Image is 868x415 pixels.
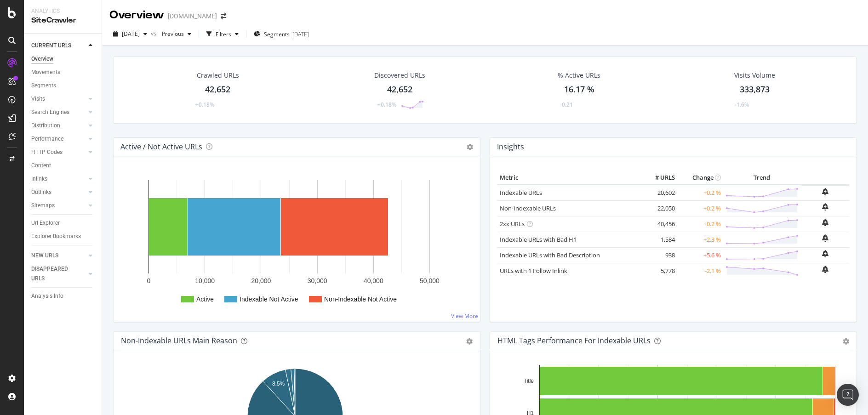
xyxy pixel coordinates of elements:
[500,188,542,197] a: Indexable URLs
[735,101,749,108] div: -1.6%
[31,264,78,284] div: DISAPPEARED URLS
[677,216,723,232] td: +0.2 %
[497,171,640,185] th: Metric
[31,264,86,284] a: DISAPPEARED URLS
[723,171,801,185] th: Trend
[31,134,86,144] a: Performance
[221,13,226,19] div: arrow-right-arrow-left
[31,15,94,26] div: SiteCrawler
[31,108,86,117] a: Search Engines
[31,291,63,301] div: Analysis Info
[837,384,859,406] div: Open Intercom Messenger
[677,247,723,263] td: +5.6 %
[640,216,677,232] td: 40,456
[500,204,556,212] a: Non-Indexable URLs
[31,54,53,64] div: Overview
[195,101,214,108] div: +0.18%
[640,232,677,247] td: 1,584
[564,84,594,96] div: 16.17 %
[466,338,473,345] div: gear
[31,218,95,228] a: Url Explorer
[822,188,828,195] div: bell-plus
[31,161,51,171] div: Content
[31,218,60,228] div: Url Explorer
[158,30,184,38] span: Previous
[677,185,723,201] td: +0.2 %
[377,101,396,108] div: +0.18%
[121,171,473,314] svg: A chart.
[292,30,309,38] div: [DATE]
[640,200,677,216] td: 22,050
[31,201,55,210] div: Sitemaps
[451,312,478,320] a: View More
[640,247,677,263] td: 938
[387,84,412,96] div: 42,652
[109,27,151,41] button: [DATE]
[822,203,828,210] div: bell-plus
[168,11,217,21] div: [DOMAIN_NAME]
[109,7,164,23] div: Overview
[31,108,69,117] div: Search Engines
[822,250,828,257] div: bell-plus
[205,84,230,96] div: 42,652
[251,277,271,284] text: 20,000
[151,29,158,37] span: vs
[31,232,95,241] a: Explorer Bookmarks
[420,277,440,284] text: 50,000
[843,338,849,345] div: gear
[31,68,60,77] div: Movements
[240,296,298,303] text: Indexable Not Active
[31,201,86,210] a: Sitemaps
[216,30,231,38] div: Filters
[500,267,567,275] a: URLs with 1 Follow Inlink
[31,121,60,131] div: Distribution
[31,94,86,104] a: Visits
[374,71,425,80] div: Discovered URLs
[558,71,600,80] div: % Active URLs
[158,27,195,41] button: Previous
[122,30,140,38] span: 2025 Sep. 21st
[677,263,723,279] td: -2.1 %
[497,141,524,153] h4: Insights
[677,200,723,216] td: +0.2 %
[31,81,95,91] a: Segments
[264,30,290,38] span: Segments
[31,41,86,51] a: CURRENT URLS
[31,41,71,51] div: CURRENT URLS
[500,251,600,259] a: Indexable URLs with Bad Description
[31,251,86,261] a: NEW URLS
[31,148,63,157] div: HTTP Codes
[31,81,56,91] div: Segments
[250,27,313,41] button: Segments[DATE]
[500,235,577,244] a: Indexable URLs with Bad H1
[31,174,47,184] div: Inlinks
[31,94,45,104] div: Visits
[31,54,95,64] a: Overview
[31,121,86,131] a: Distribution
[640,185,677,201] td: 20,602
[640,263,677,279] td: 5,778
[500,220,525,228] a: 2xx URLs
[31,161,95,171] a: Content
[31,188,51,197] div: Outlinks
[31,174,86,184] a: Inlinks
[677,171,723,185] th: Change
[31,68,95,77] a: Movements
[677,232,723,247] td: +2.3 %
[31,251,58,261] div: NEW URLS
[822,266,828,273] div: bell-plus
[197,71,239,80] div: Crawled URLs
[308,277,327,284] text: 30,000
[640,171,677,185] th: # URLS
[364,277,383,284] text: 40,000
[740,84,770,96] div: 333,873
[324,296,397,303] text: Non-Indexable Not Active
[524,378,534,384] text: Title
[31,7,94,15] div: Analytics
[272,381,285,387] text: 8.5%
[147,277,151,284] text: 0
[31,232,81,241] div: Explorer Bookmarks
[822,234,828,242] div: bell-plus
[560,101,573,108] div: -0.21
